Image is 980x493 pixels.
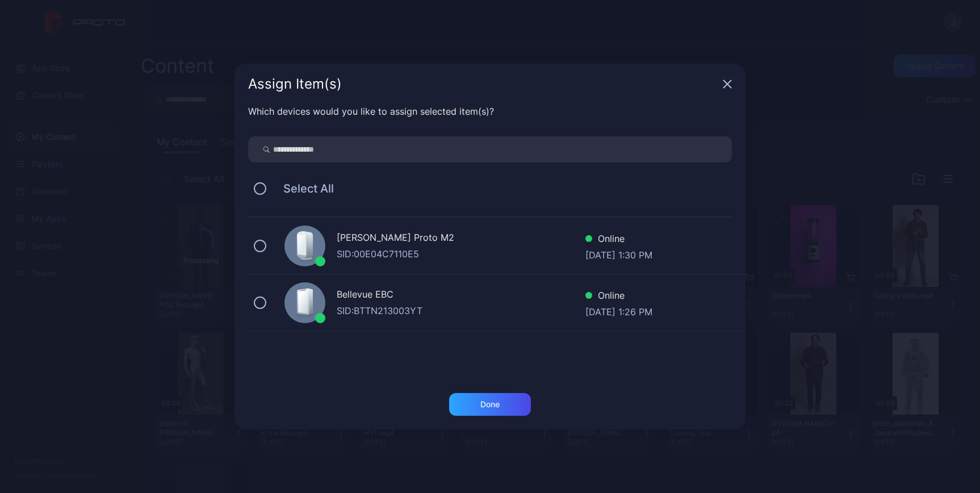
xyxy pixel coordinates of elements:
[585,305,652,316] div: [DATE] 1:26 PM
[337,304,585,317] div: SID: BTTN213003YT
[272,182,334,195] span: Select All
[585,232,652,248] div: Online
[337,247,585,261] div: SID: 00E04C7110E5
[248,105,732,118] div: Which devices would you like to assign selected item(s)?
[248,77,718,91] div: Assign Item(s)
[337,287,585,304] div: Bellevue EBC
[585,248,652,260] div: [DATE] 1:30 PM
[449,393,531,416] button: Done
[585,289,652,305] div: Online
[480,400,500,409] div: Done
[337,231,585,247] div: [PERSON_NAME] Proto M2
